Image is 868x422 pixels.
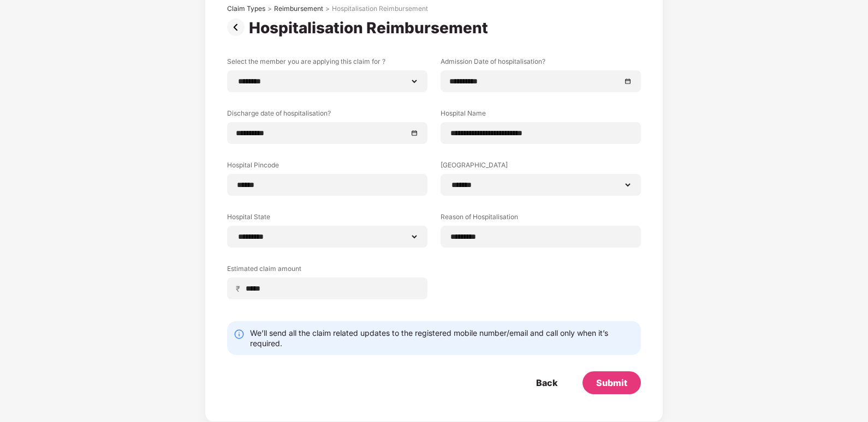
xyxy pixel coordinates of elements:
div: > [267,4,272,13]
div: Hospitalisation Reimbursement [332,4,428,13]
span: ₹ [236,284,245,294]
label: Discharge date of hospitalisation? [227,108,427,122]
div: > [325,4,330,13]
div: Submit [596,377,627,389]
img: svg+xml;base64,PHN2ZyBpZD0iSW5mby0yMHgyMCIgeG1sbnM9Imh0dHA6Ly93d3cudzMub3JnLzIwMDAvc3ZnIiB3aWR0aD... [234,329,245,340]
label: [GEOGRAPHIC_DATA] [441,160,641,174]
img: svg+xml;base64,PHN2ZyBpZD0iUHJldi0zMngzMiIgeG1sbnM9Imh0dHA6Ly93d3cudzMub3JnLzIwMDAvc3ZnIiB3aWR0aD... [227,19,249,36]
label: Estimated claim amount [227,264,427,278]
div: Claim Types [227,4,265,13]
div: We’ll send all the claim related updates to the registered mobile number/email and call only when... [250,328,634,348]
div: Back [536,377,557,389]
label: Select the member you are applying this claim for ? [227,57,427,70]
label: Hospital State [227,212,427,226]
label: Hospital Name [441,108,641,122]
label: Reason of Hospitalisation [441,212,641,226]
label: Admission Date of hospitalisation? [441,57,641,70]
label: Hospital Pincode [227,160,427,174]
div: Hospitalisation Reimbursement [249,19,492,37]
div: Reimbursement [274,4,323,13]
